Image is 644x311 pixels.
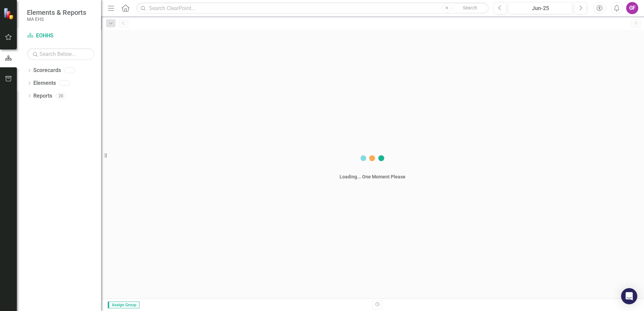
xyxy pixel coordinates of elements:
[136,2,489,14] input: Search ClearPoint...
[508,2,573,14] button: Jun-25
[453,3,487,13] button: Search
[33,92,52,100] a: Reports
[33,79,56,87] a: Elements
[621,288,637,304] div: Open Intercom Messenger
[27,32,94,40] a: EOHHS
[27,48,94,60] input: Search Below...
[33,67,61,74] a: Scorecards
[463,5,477,10] span: Search
[27,16,86,22] small: MA EHS
[56,93,66,99] div: 20
[340,173,406,180] div: Loading... One Moment Please
[108,302,139,308] span: Assign Group
[511,4,570,12] div: Jun-25
[27,8,86,16] span: Elements & Reports
[3,8,15,20] img: ClearPoint Strategy
[626,2,638,14] button: GF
